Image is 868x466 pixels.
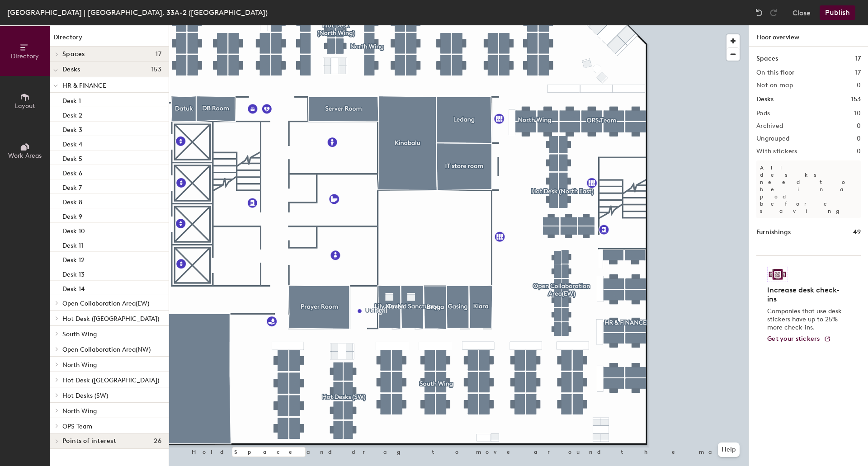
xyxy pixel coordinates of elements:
h1: 153 [851,94,861,104]
p: All desks need to be in a pod before saving [756,160,861,218]
p: Desk 8 [62,196,82,206]
h2: On this floor [756,69,795,76]
p: Desk 14 [62,282,85,293]
p: Desk 2 [62,109,82,119]
span: Points of interest [62,438,116,445]
h2: Ungrouped [756,135,790,142]
span: Hot Desk ([GEOGRAPHIC_DATA]) [62,315,159,323]
h2: 17 [855,69,861,76]
h1: 17 [855,54,861,64]
span: Open Collaboration Area(NW) [62,346,151,353]
div: [GEOGRAPHIC_DATA] | [GEOGRAPHIC_DATA], 33A-2 ([GEOGRAPHIC_DATA]) [7,7,268,18]
p: Desk 10 [62,225,85,235]
span: Directory [11,52,39,60]
img: Undo [755,8,764,17]
p: Desk 1 [62,94,81,105]
img: Redo [769,8,778,17]
span: 26 [154,438,161,445]
span: Work Areas [8,152,42,160]
h2: Archived [756,122,783,130]
h1: 49 [853,227,861,237]
button: Close [793,5,811,20]
h2: Pods [756,110,770,117]
span: 153 [151,66,161,73]
img: Sticker logo [767,267,788,282]
span: OPS Team [62,423,92,430]
h1: Spaces [756,54,778,64]
button: Publish [820,5,855,20]
h1: Desks [756,94,774,104]
p: Desk 13 [62,268,85,278]
p: Desk 3 [62,123,82,134]
span: North Wing [62,407,97,415]
p: Desk 11 [62,239,83,249]
span: Layout [15,102,35,110]
p: Desk 6 [62,167,82,177]
p: Desk 4 [62,138,82,148]
span: Get your stickers [767,335,820,343]
span: Spaces [62,51,85,58]
p: Desk 9 [62,210,82,221]
span: Hot Desks (SW) [62,392,108,400]
span: Open Collaboration Area(EW) [62,300,149,307]
h2: 0 [857,148,861,155]
span: 17 [156,51,161,58]
span: Hot Desk ([GEOGRAPHIC_DATA]) [62,377,159,384]
h2: 0 [857,122,861,130]
span: Desks [62,66,80,73]
h1: Directory [50,33,169,47]
a: Get your stickers [767,335,831,343]
button: Help [718,442,740,457]
h1: Floor overview [749,25,868,47]
h2: 0 [857,82,861,89]
span: North Wing [62,361,97,369]
span: South Wing [62,330,97,338]
p: Desk 5 [62,152,82,163]
span: HR & FINANCE [62,82,106,89]
h1: Furnishings [756,227,791,237]
h2: 0 [857,135,861,142]
h2: With stickers [756,148,797,155]
p: Companies that use desk stickers have up to 25% more check-ins. [767,307,844,332]
h2: 10 [854,110,861,117]
p: Desk 12 [62,254,85,264]
h2: Not on map [756,82,793,89]
p: Desk 7 [62,181,82,192]
h4: Increase desk check-ins [767,286,844,304]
